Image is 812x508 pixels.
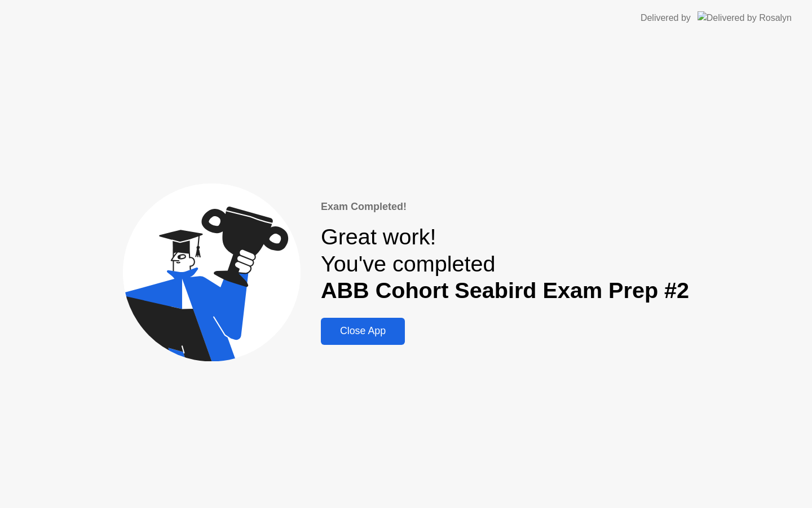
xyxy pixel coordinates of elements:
b: ABB Cohort Seabird Exam Prep #2 [321,278,689,303]
div: Exam Completed! [321,199,689,214]
img: Delivered by Rosalyn [698,11,792,24]
button: Close App [321,318,405,345]
div: Great work! You've completed [321,224,689,304]
div: Close App [324,325,401,337]
div: Delivered by [641,11,691,25]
